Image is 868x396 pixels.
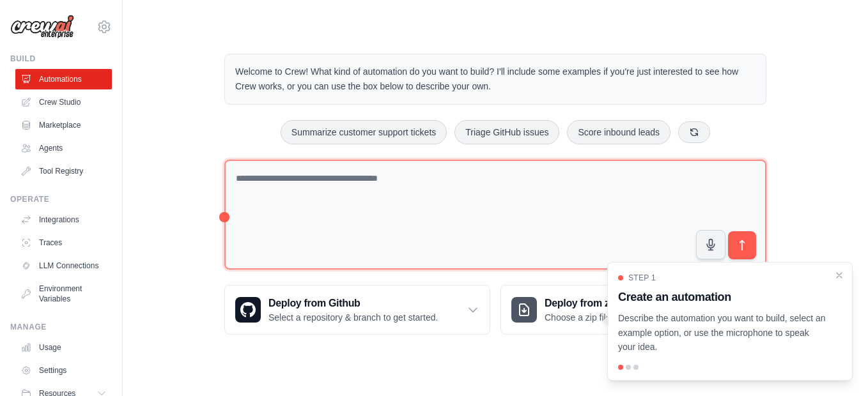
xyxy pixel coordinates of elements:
a: Agents [15,138,112,158]
iframe: Chat Widget [804,335,868,396]
p: Select a repository & branch to get started. [268,311,438,324]
p: Choose a zip file to upload. [545,311,653,324]
h3: Create an automation [618,288,826,306]
a: Integrations [15,209,112,230]
a: LLM Connections [15,255,112,276]
a: Marketplace [15,115,112,135]
button: Score inbound leads [567,120,670,144]
h3: Deploy from zip file [545,296,653,311]
button: Close walkthrough [834,270,844,280]
button: Triage GitHub issues [454,120,559,144]
a: Automations [15,69,112,89]
div: Operate [10,194,112,204]
h3: Deploy from Github [268,296,438,311]
p: Describe the automation you want to build, select an example option, or use the microphone to spe... [618,311,826,354]
button: Summarize customer support tickets [281,120,447,144]
div: Manage [10,322,112,332]
p: Welcome to Crew! What kind of automation do you want to build? I'll include some examples if you'... [235,65,756,94]
a: Environment Variables [15,278,112,309]
img: Logo [10,15,74,39]
a: Usage [15,337,112,358]
a: Tool Registry [15,161,112,181]
div: Build [10,54,112,64]
a: Crew Studio [15,92,112,112]
a: Traces [15,232,112,253]
a: Settings [15,360,112,381]
span: Step 1 [628,273,656,283]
